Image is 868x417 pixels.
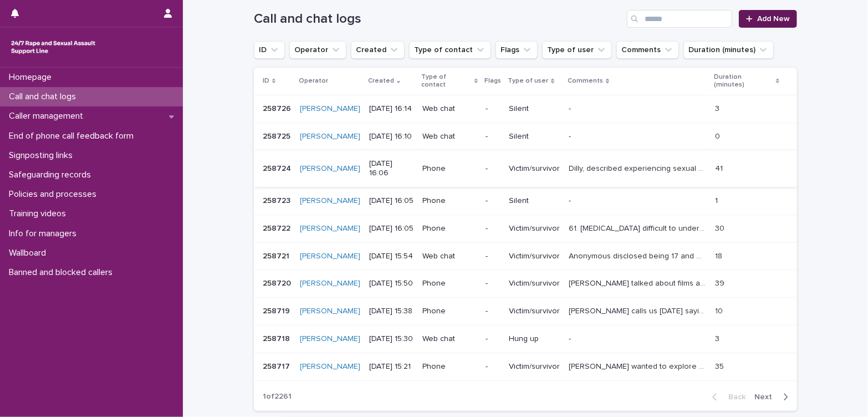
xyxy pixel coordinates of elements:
[486,224,500,233] p: -
[351,41,405,59] button: Created
[509,279,560,288] p: Victim/survivor
[569,162,708,174] p: Dilly, described experiencing sexual violence (CSA) perpetrated by their brother and talked about...
[254,123,797,150] tr: 258725258725 [PERSON_NAME] [DATE] 16:10Web chat-Silent-- 00
[369,132,413,141] p: [DATE] 16:10
[254,41,285,59] button: ID
[4,150,81,161] p: Signposting links
[509,164,560,174] p: Victim/survivor
[509,362,560,372] p: Victim/survivor
[569,222,708,233] p: 61. Slurred speech difficult to understand. Spoke about antipsychotic injections. Shared she was ...
[509,132,560,141] p: Silent
[422,307,477,316] p: Phone
[289,41,346,59] button: Operator
[263,332,292,344] p: 258718
[254,150,797,187] tr: 258724258724 [PERSON_NAME] [DATE] 16:06Phone-Victim/survivorDilly, described experiencing sexual ...
[568,75,603,87] p: Comments
[569,250,708,261] p: Anonymous disclosed being 17 and experienced S.V by a man who is 29years old. visitor provided th...
[263,162,293,174] p: 258724
[254,11,622,27] h1: Call and chat logs
[542,41,612,59] button: Type of user
[509,104,560,114] p: Silent
[569,277,708,288] p: John talked about films and music. He hopes to finish rehab soon and be able to pursue his intere...
[369,196,413,206] p: [DATE] 16:05
[263,250,292,261] p: 258721
[422,252,477,261] p: Web chat
[254,95,797,123] tr: 258726258726 [PERSON_NAME] [DATE] 16:14Web chat-Silent-- 33
[263,304,292,316] p: 258719
[715,304,725,316] p: 10
[300,224,360,233] a: [PERSON_NAME]
[739,10,797,28] a: Add New
[715,360,726,372] p: 35
[715,102,722,114] p: 3
[486,252,500,261] p: -
[300,334,360,344] a: [PERSON_NAME]
[509,224,560,233] p: Victim/survivor
[422,224,477,233] p: Phone
[263,222,293,233] p: 258722
[627,10,732,28] input: Search
[569,130,573,141] p: -
[486,196,500,206] p: -
[569,332,573,344] p: -
[569,194,573,206] p: -
[254,383,300,410] p: 1 of 2261
[254,353,797,380] tr: 258717258717 [PERSON_NAME] [DATE] 15:21Phone-Victim/survivor[PERSON_NAME] wanted to explore diffi...
[300,252,360,261] a: [PERSON_NAME]
[722,393,746,401] span: Back
[300,196,360,206] a: [PERSON_NAME]
[486,104,500,114] p: -
[9,36,98,58] img: rhQMoQhaT3yELyF149Cw
[715,222,727,233] p: 30
[254,187,797,215] tr: 258723258723 [PERSON_NAME] [DATE] 16:05Phone-Silent-- 11
[569,304,708,316] p: Beth calls us today saying that she was raped by someone in 1985. She need support now and Rape C...
[4,228,85,239] p: Info for managers
[486,362,500,372] p: -
[300,132,360,141] a: [PERSON_NAME]
[300,104,360,114] a: [PERSON_NAME]
[569,102,573,114] p: -
[421,71,472,91] p: Type of contact
[754,393,779,401] span: Next
[569,360,708,372] p: Caller wanted to explore difficult feelings post flashback and information around reporting
[369,252,413,261] p: [DATE] 15:54
[486,334,500,344] p: -
[300,164,360,174] a: [PERSON_NAME]
[4,208,75,219] p: Training videos
[4,248,55,258] p: Wallboard
[486,279,500,288] p: -
[486,307,500,316] p: -
[263,277,293,288] p: 258720
[254,270,797,298] tr: 258720258720 [PERSON_NAME] [DATE] 15:50Phone-Victim/survivor[PERSON_NAME] talked about films and ...
[263,75,269,87] p: ID
[715,130,722,141] p: 0
[409,41,491,59] button: Type of contact
[714,71,773,91] p: Duration (minutes)
[263,130,293,141] p: 258725
[715,277,727,288] p: 39
[254,325,797,353] tr: 258718258718 [PERSON_NAME] [DATE] 15:30Web chat-Hung up-- 33
[4,72,60,83] p: Homepage
[757,15,790,23] span: Add New
[299,75,328,87] p: Operator
[263,194,293,206] p: 258723
[369,224,413,233] p: [DATE] 16:05
[369,334,413,344] p: [DATE] 15:30
[422,196,477,206] p: Phone
[422,362,477,372] p: Phone
[300,307,360,316] a: [PERSON_NAME]
[422,164,477,174] p: Phone
[616,41,679,59] button: Comments
[683,41,774,59] button: Duration (minutes)
[4,189,105,200] p: Policies and processes
[369,279,413,288] p: [DATE] 15:50
[422,334,477,344] p: Web chat
[422,104,477,114] p: Web chat
[703,392,750,402] button: Back
[422,279,477,288] p: Phone
[715,332,722,344] p: 3
[254,298,797,326] tr: 258719258719 [PERSON_NAME] [DATE] 15:38Phone-Victim/survivor[PERSON_NAME] calls us [DATE] saying ...
[509,252,560,261] p: Victim/survivor
[4,170,100,180] p: Safeguarding records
